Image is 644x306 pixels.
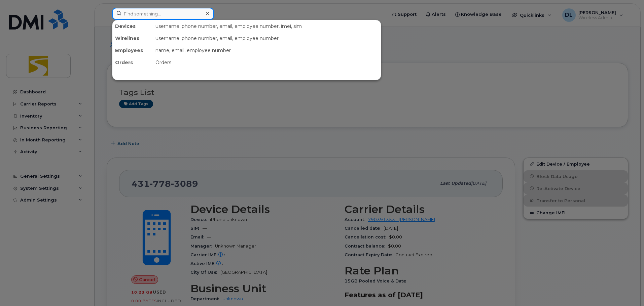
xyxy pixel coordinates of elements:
[153,32,381,44] div: username, phone number, email, employee number
[112,56,153,69] div: Orders
[112,44,153,56] div: Employees
[112,32,153,44] div: Wirelines
[153,44,381,56] div: name, email, employee number
[112,20,153,32] div: Devices
[153,56,381,69] div: Orders
[153,20,381,32] div: username, phone number, email, employee number, imei, sim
